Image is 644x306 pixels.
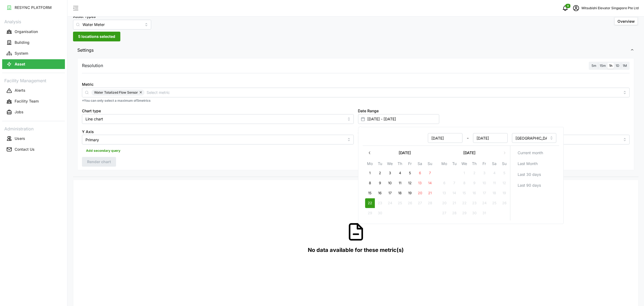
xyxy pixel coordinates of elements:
[469,178,479,188] button: 9 October 2025
[2,144,65,154] button: Contact Us
[616,64,619,68] span: 1D
[479,198,489,208] button: 24 October 2025
[82,147,124,155] button: Add secondary query
[592,64,596,68] span: 5m
[2,26,65,37] a: Organisation
[499,198,509,208] button: 26 October 2025
[82,129,94,135] label: Y Axis
[425,178,435,188] button: 14 September 2025
[15,98,39,104] p: Facility Team
[459,198,469,208] button: 22 October 2025
[499,188,509,198] button: 19 October 2025
[375,178,385,188] button: 9 September 2025
[459,208,469,218] button: 29 October 2025
[73,32,120,41] button: 5 locations selected
[600,64,606,68] span: 15m
[2,107,65,118] a: Jobs
[415,178,425,188] button: 13 September 2025
[395,178,405,188] button: 11 September 2025
[2,97,65,106] button: Facility Team
[365,178,375,188] button: 8 September 2025
[2,17,65,25] p: Analysis
[2,133,65,144] a: Users
[73,57,639,177] div: Settings
[87,157,111,166] span: Render chart
[439,208,449,218] button: 27 October 2025
[459,160,469,168] th: We
[489,188,499,198] button: 18 October 2025
[375,208,385,218] button: 30 September 2025
[15,40,29,45] p: Building
[512,170,557,179] button: Last 30 days
[449,160,459,168] th: Tu
[365,160,375,168] th: Mo
[2,38,65,47] button: Building
[405,168,415,178] button: 5 September 2025
[395,188,405,198] button: 18 September 2025
[517,159,537,168] span: Last Month
[375,160,385,168] th: Tu
[512,180,557,190] button: Last 90 days
[567,4,569,8] span: 0
[499,168,509,178] button: 5 October 2025
[15,109,24,115] p: Jobs
[365,208,375,218] button: 29 September 2025
[2,48,65,58] button: System
[517,170,541,179] span: Last 30 days
[82,62,103,69] p: Resolution
[489,160,499,168] th: Sa
[2,144,65,155] a: Contact Us
[365,198,375,208] button: 22 September 2025
[479,178,489,188] button: 10 October 2025
[469,198,479,208] button: 23 October 2025
[2,3,65,12] button: RESYNC PLATFORM
[358,127,564,224] div: Select date range
[358,108,379,114] label: Date Range
[365,188,375,198] button: 15 September 2025
[2,2,65,13] a: RESYNC PLATFORM
[405,198,415,208] button: 26 September 2025
[82,114,354,124] input: Select chart type
[77,44,630,57] span: Settings
[2,59,65,69] button: Asset
[82,157,116,167] button: Render chart
[147,89,620,95] input: Select metric
[2,37,65,48] a: Building
[15,29,38,34] p: Organisation
[82,135,354,144] input: Select Y axis
[2,59,65,70] a: Asset
[365,168,375,178] button: 1 September 2025
[425,188,435,198] button: 21 September 2025
[623,64,627,68] span: 1M
[15,136,25,141] p: Users
[459,168,469,178] button: 1 October 2025
[375,198,385,208] button: 23 September 2025
[15,51,28,56] p: System
[375,148,435,158] button: [DATE]
[2,48,65,59] a: System
[405,188,415,198] button: 19 September 2025
[2,134,65,143] button: Users
[479,208,489,218] button: 31 October 2025
[405,178,415,188] button: 12 September 2025
[517,181,541,190] span: Last 90 days
[479,168,489,178] button: 3 October 2025
[415,198,425,208] button: 27 September 2025
[617,19,635,24] span: Overview
[15,88,25,93] p: Alerts
[395,160,405,168] th: Th
[415,168,425,178] button: 6 September 2025
[489,198,499,208] button: 25 October 2025
[425,198,435,208] button: 28 September 2025
[415,160,425,168] th: Sa
[517,148,543,157] span: Current month
[439,160,449,168] th: Mo
[385,160,395,168] th: We
[449,198,459,208] button: 21 October 2025
[459,188,469,198] button: 15 October 2025
[2,76,65,84] p: Facility Management
[469,208,479,218] button: 30 October 2025
[385,198,395,208] button: 24 September 2025
[571,3,582,14] button: schedule
[582,6,639,11] p: Mitsubishi Elevator Singapore Pte Ltd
